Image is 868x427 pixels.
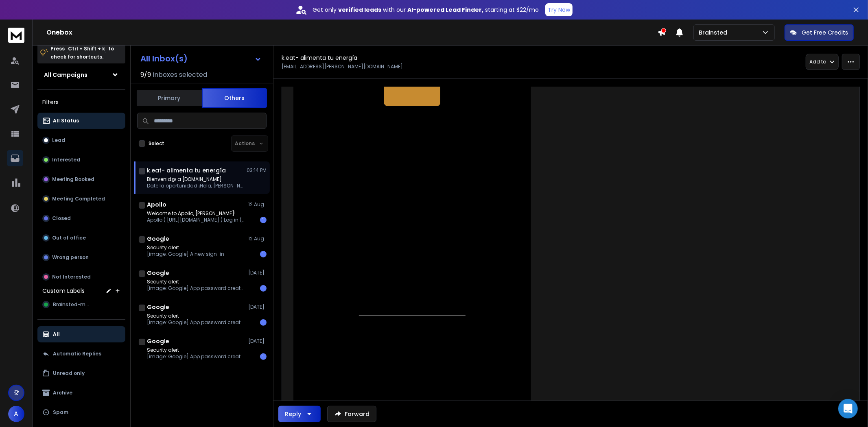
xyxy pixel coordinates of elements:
[50,45,114,61] p: Press to check for shortcuts.
[699,28,730,37] p: Brainsted
[147,251,224,257] p: [image: Google] A new sign-in
[52,157,80,163] p: Interested
[147,176,245,183] p: Bienvenid@ a [DOMAIN_NAME]
[838,399,858,418] div: Open Intercom Messenger
[140,54,188,63] h1: All Inbox(s)
[37,326,125,342] button: All
[260,353,267,360] div: 1
[46,28,658,37] h1: Onebox
[37,113,125,129] button: All Status
[785,24,854,41] button: Get Free Credits
[8,406,24,422] button: A
[260,251,267,257] div: 1
[37,132,125,148] button: Lead
[37,191,125,207] button: Meeting Completed
[260,285,267,292] div: 1
[147,235,169,243] h1: Google
[137,89,202,107] button: Primary
[147,347,245,353] p: Security alert
[52,176,94,183] p: Meeting Booked
[8,28,24,43] img: logo
[37,385,125,401] button: Archive
[149,140,164,147] label: Select
[52,254,89,261] p: Wrong person
[37,365,125,381] button: Unread only
[53,409,68,416] p: Spam
[147,303,169,311] h1: Google
[44,71,87,79] h1: All Campaigns
[67,44,106,53] span: Ctrl + Shift + k
[52,274,91,280] p: Not Interested
[147,269,169,277] h1: Google
[545,3,573,16] button: Try Now
[42,287,85,295] h3: Custom Labels
[37,96,125,108] h3: Filters
[285,410,301,418] div: Reply
[147,337,169,345] h1: Google
[53,370,85,377] p: Unread only
[53,351,101,357] p: Automatic Replies
[147,353,245,360] p: [image: Google] App password created
[140,70,151,80] span: 9 / 9
[147,285,245,292] p: [image: Google] App password created
[37,230,125,246] button: Out of office
[338,6,381,14] strong: verified leads
[147,210,245,217] p: Welcome to Apollo, [PERSON_NAME]!
[37,152,125,168] button: Interested
[248,270,267,276] p: [DATE]
[52,137,65,144] p: Lead
[260,319,267,326] div: 1
[202,88,267,108] button: Others
[53,331,60,338] p: All
[37,404,125,420] button: Spam
[802,28,848,37] p: Get Free Credits
[247,167,267,174] p: 03:14 PM
[282,63,403,70] p: [EMAIL_ADDRESS][PERSON_NAME][DOMAIN_NAME]
[327,406,376,422] button: Forward
[147,166,226,174] h1: k.eat- alimenta tu energía
[53,390,72,396] p: Archive
[147,313,245,319] p: Security alert
[37,171,125,187] button: Meeting Booked
[37,210,125,227] button: Closed
[52,215,71,222] p: Closed
[278,406,321,422] button: Reply
[53,118,79,124] p: All Status
[313,6,539,14] p: Get only with our starting at $22/mo
[248,304,267,310] p: [DATE]
[147,319,245,326] p: [image: Google] App password created
[37,269,125,285] button: Not Interested
[407,6,483,14] strong: AI-powered Lead Finder,
[248,338,267,344] p: [DATE]
[548,6,570,14] p: Try Now
[53,301,92,308] span: Brainsted-man
[282,54,357,62] h1: k.eat- alimenta tu energía
[37,296,125,313] button: Brainsted-man
[37,346,125,362] button: Automatic Replies
[147,244,224,251] p: Security alert
[37,249,125,266] button: Wrong person
[52,235,86,241] p: Out of office
[147,217,245,223] p: Apollo ( [URL][DOMAIN_NAME] ) Log in ( [URL][DOMAIN_NAME] )
[153,70,207,80] h3: Inboxes selected
[248,235,267,242] p: 12 Aug
[809,59,826,65] p: Add to
[147,279,245,285] p: Security alert
[248,201,267,208] p: 12 Aug
[52,196,105,202] p: Meeting Completed
[147,183,245,189] p: Date la oportunidad ¡Hola, [PERSON_NAME]!
[260,217,267,223] div: 1
[37,67,125,83] button: All Campaigns
[134,50,268,67] button: All Inbox(s)
[147,200,166,209] h1: Apollo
